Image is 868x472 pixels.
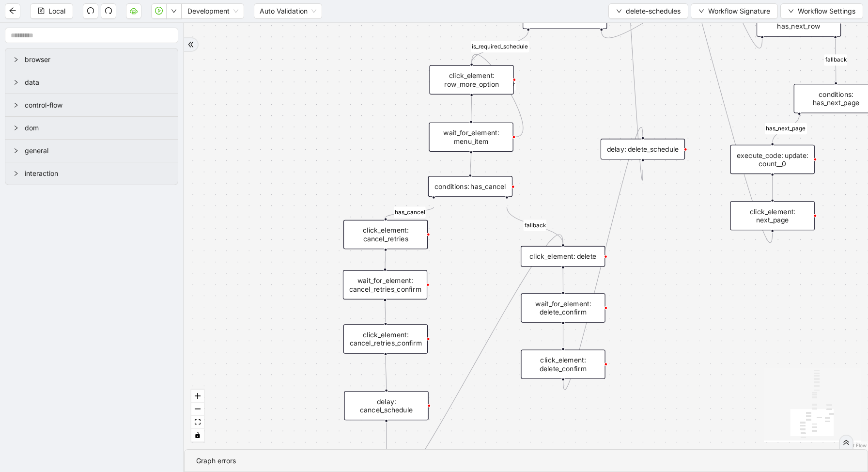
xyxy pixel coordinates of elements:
div: delay: cancel_schedule [344,391,429,420]
div: click_element: delete_confirm [521,349,605,378]
g: Edge from wait_for_element: menu_item to conditions: has_cancel [470,154,471,174]
span: right [13,57,19,63]
span: down [698,8,704,14]
button: cloud-server [126,3,141,19]
span: right [13,125,19,131]
div: interaction [5,162,178,185]
g: Edge from click_element: delete_confirm to delay: delete_schedule [563,127,643,390]
div: click_element: row_more_option [429,65,513,94]
a: React Flow attribution [841,442,867,448]
button: downdelete-schedules [608,3,688,19]
button: arrow-left [5,3,20,19]
g: Edge from wait_for_element: cancel_retries_confirm to click_element: cancel_retries_confirm [385,301,386,322]
div: data [5,71,178,94]
span: browser [25,54,170,65]
button: toggle interactivity [191,429,204,442]
span: double-right [843,439,850,446]
div: wait_for_element: menu_item [429,123,513,152]
button: downWorkflow Settings [780,3,863,19]
div: click_element: cancel_retries_confirm [343,324,428,353]
div: wait_for_element: cancel_retries_confirm [343,270,427,299]
span: data [25,77,170,88]
button: saveLocal [30,3,73,19]
span: Workflow Signature [708,6,770,16]
button: redo [101,3,116,19]
div: conditions: has_cancel [428,176,512,197]
div: conditions: has_next_row [757,7,841,36]
span: Auto Validation [260,4,316,18]
g: Edge from click_element: cancel_retries_confirm to delay: cancel_schedule [386,355,387,389]
div: delay: delete_schedule [601,139,685,159]
g: Edge from click_element: row_more_option to wait_for_element: menu_item [471,96,472,120]
span: right [13,171,19,176]
button: play-circle [151,3,167,19]
span: cloud-server [130,7,138,15]
div: click_element: cancel_retries [343,220,428,249]
span: right [13,148,19,154]
span: Development [187,4,238,18]
g: Edge from click_element: cancel_retries to wait_for_element: cancel_retries_confirm [385,251,386,268]
span: control-flow [25,100,170,110]
g: Edge from conditions: has_next_page to execute_code: update: count__0 [765,115,807,142]
span: undo [87,7,94,15]
button: zoom in [191,390,204,403]
span: dom [25,123,170,133]
div: general [5,140,178,162]
div: wait_for_element: delete_confirm [521,293,605,322]
div: execute_code: update: count__0 [730,145,815,174]
button: fit view [191,416,204,429]
span: interaction [25,168,170,179]
div: click_element: delete [521,246,605,267]
button: downWorkflow Signature [691,3,778,19]
span: Workflow Settings [798,6,855,16]
span: right [13,102,19,108]
div: browser [5,48,178,71]
span: save [38,7,45,14]
div: click_element: next_page [730,201,815,230]
span: delete-schedules [626,6,681,16]
span: general [25,145,170,156]
span: right [13,79,19,85]
div: Graph errors [196,456,856,466]
span: Local [48,6,65,16]
button: undo [83,3,98,19]
button: zoom out [191,403,204,416]
span: redo [105,7,112,15]
span: play-circle [155,7,163,15]
button: down [166,3,182,19]
div: control-flow [5,94,178,116]
g: Edge from conditions: has_next_row to conditions: has_next_page [824,38,847,81]
g: Edge from conditions: has_cancel to click_element: cancel_retries [386,207,434,218]
span: down [171,8,177,14]
g: Edge from conditions: is_required_schedule to click_element: row_more_option [471,31,529,63]
div: dom [5,117,178,139]
span: down [788,8,794,14]
span: down [616,8,622,14]
span: double-right [187,41,194,48]
span: arrow-left [9,7,16,15]
g: Edge from wait_for_element: menu_item to click_element: row_more_option [472,54,523,137]
g: Edge from conditions: has_cancel to click_element: delete [507,207,563,244]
